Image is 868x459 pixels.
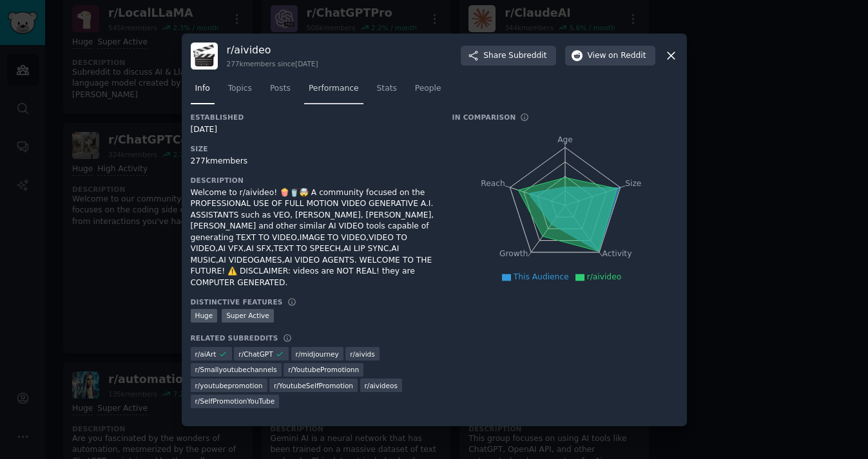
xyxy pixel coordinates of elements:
[410,79,446,105] a: People
[288,365,359,374] span: r/ YoutubePromotionn
[587,272,622,281] span: r/aivideo
[227,59,318,68] div: 277k members since [DATE]
[377,83,397,95] span: Stats
[191,113,434,122] h3: Established
[461,46,555,66] button: ShareSubreddit
[514,272,569,281] span: This Audience
[195,397,275,406] span: r/ SelfPromotionYouTube
[415,83,441,95] span: People
[452,113,516,122] h3: In Comparison
[499,249,528,258] tspan: Growth
[191,333,278,342] h3: Related Subreddits
[588,50,646,62] span: View
[350,350,374,359] span: r/ aivids
[372,79,401,105] a: Stats
[227,43,318,57] h3: r/ aivideo
[228,83,252,95] span: Topics
[191,156,434,167] div: 277k members
[608,50,646,62] span: on Reddit
[191,187,434,289] div: Welcome to r/aivideo! 🍿🥤🤯 A community focused on the PROFESSIONAL USE OF FULL MOTION VIDEO GENERA...
[557,135,573,144] tspan: Age
[191,124,434,136] div: [DATE]
[238,350,273,359] span: r/ ChatGPT
[304,79,363,105] a: Performance
[270,83,291,95] span: Posts
[191,309,218,323] div: Huge
[191,42,218,70] img: aivideo
[274,381,353,390] span: r/ YoutubeSelfPromotion
[224,79,256,105] a: Topics
[481,178,505,187] tspan: Reach
[365,381,398,390] span: r/ aivideos
[508,50,546,62] span: Subreddit
[296,350,339,359] span: r/ midjourney
[195,350,217,359] span: r/ aiArt
[565,46,655,66] button: Viewon Reddit
[602,249,632,258] tspan: Activity
[222,309,274,323] div: Super Active
[309,83,359,95] span: Performance
[195,381,263,390] span: r/ youtubepromotion
[191,176,434,185] h3: Description
[625,178,641,187] tspan: Size
[483,50,546,62] span: Share
[191,79,215,105] a: Info
[265,79,295,105] a: Posts
[191,297,283,306] h3: Distinctive Features
[195,83,210,95] span: Info
[195,365,277,374] span: r/ Smallyoutubechannels
[191,144,434,153] h3: Size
